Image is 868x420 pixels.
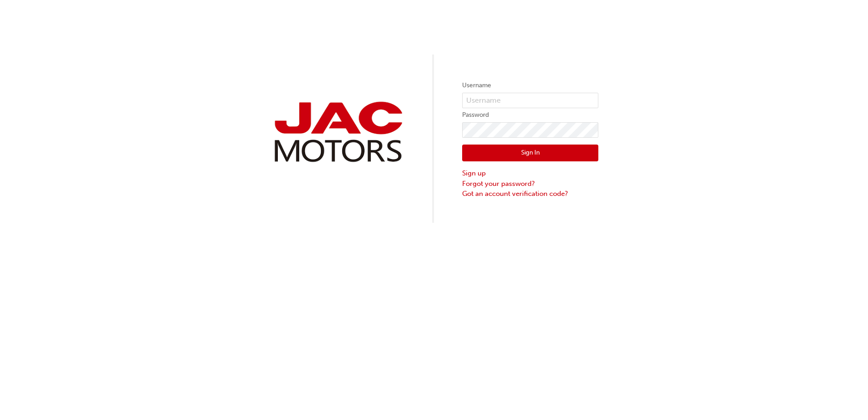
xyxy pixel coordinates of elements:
label: Password [462,110,598,120]
label: Username [462,80,598,91]
a: Forgot your password? [462,179,598,189]
input: Username [462,93,598,108]
img: jac-portal [270,98,406,166]
a: Sign up [462,168,598,179]
a: Got an account verification code? [462,189,598,199]
button: Sign In [462,145,598,162]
